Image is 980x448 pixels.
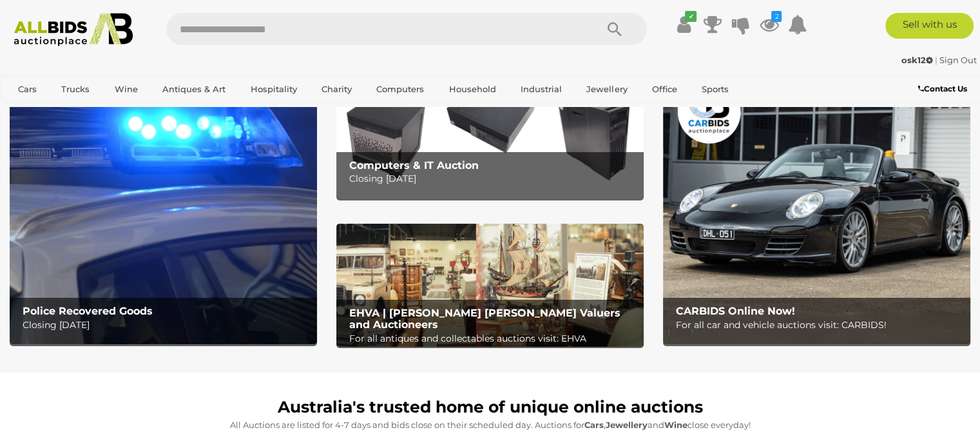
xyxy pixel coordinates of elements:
a: EHVA | Evans Hastings Valuers and Auctioneers EHVA | [PERSON_NAME] [PERSON_NAME] Valuers and Auct... [336,224,644,347]
button: Search [582,13,647,45]
strong: Cars [584,420,604,430]
a: Household [441,79,504,100]
a: CARBIDS Online Now! CARBIDS Online Now! For all car and vehicle auctions visit: CARBIDS! [663,75,970,344]
strong: osk12 [901,55,933,65]
a: Jewellery [578,79,635,100]
a: [GEOGRAPHIC_DATA] [10,100,120,121]
strong: Jewellery [606,420,648,430]
p: Closing [DATE] [23,317,311,333]
p: For all car and vehicle auctions visit: CARBIDS! [676,317,964,333]
b: EHVA | [PERSON_NAME] [PERSON_NAME] Valuers and Auctioneers [349,307,620,331]
a: Office [644,79,686,100]
img: Allbids.com.au [7,13,140,46]
h1: Australia's trusted home of unique online auctions [16,398,964,416]
img: Police Recovered Goods [10,75,317,344]
a: Computers & IT Auction Computers & IT Auction Closing [DATE] [336,75,644,198]
a: Trucks [53,79,98,100]
img: CARBIDS Online Now! [663,75,970,344]
a: osk12 [901,55,935,65]
a: Cars [10,79,45,100]
p: All Auctions are listed for 4-7 days and bids close on their scheduled day. Auctions for , and cl... [16,418,964,433]
i: ✔ [685,11,697,22]
p: Closing [DATE] [349,171,637,187]
a: 2 [759,13,778,36]
a: Sign Out [939,55,977,65]
a: Industrial [512,79,570,100]
img: Computers & IT Auction [336,75,644,198]
b: CARBIDS Online Now! [676,305,795,317]
b: Contact Us [918,84,967,93]
i: 2 [771,11,782,22]
a: Sports [693,79,737,100]
p: For all antiques and collectables auctions visit: EHVA [349,331,637,347]
b: Computers & IT Auction [349,159,479,171]
a: ✔ [674,13,693,36]
strong: Wine [664,420,687,430]
a: Hospitality [242,79,305,100]
span: | [935,55,937,65]
a: Sell with us [885,13,974,39]
a: Charity [313,79,360,100]
a: Computers [368,79,432,100]
b: Police Recovered Goods [23,305,153,317]
a: Antiques & Art [154,79,234,100]
img: EHVA | Evans Hastings Valuers and Auctioneers [336,224,644,347]
a: Contact Us [918,82,970,96]
a: Wine [106,79,146,100]
a: Police Recovered Goods Police Recovered Goods Closing [DATE] [10,75,317,344]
